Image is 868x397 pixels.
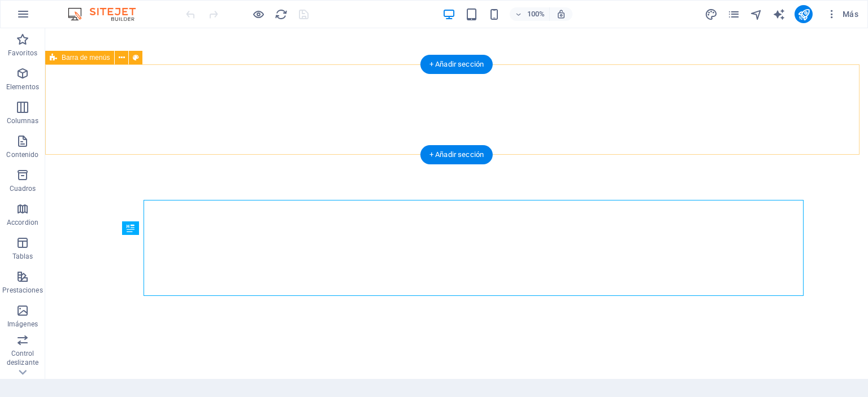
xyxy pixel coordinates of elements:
[822,5,863,23] button: Más
[772,8,785,21] i: AI Writer
[8,49,37,58] p: Favoritos
[556,9,566,19] i: Al redimensionar, ajustar el nivel de zoom automáticamente para ajustarse al dispositivo elegido.
[275,8,288,21] i: Volver a cargar página
[420,145,493,164] div: + Añadir sección
[62,54,110,61] span: Barra de menús
[6,150,38,159] p: Contenido
[749,7,763,21] button: navigator
[727,7,740,21] button: pages
[7,218,38,227] p: Accordion
[826,8,858,20] span: Más
[705,8,718,21] i: Diseño (Ctrl+Alt+Y)
[12,252,33,261] p: Tablas
[510,7,550,21] button: 100%
[727,8,740,21] i: Páginas (Ctrl+Alt+S)
[527,7,545,21] h6: 100%
[2,286,42,295] p: Prestaciones
[420,55,493,74] div: + Añadir sección
[795,5,813,23] button: publish
[7,116,39,125] p: Columnas
[750,8,763,21] i: Navegador
[7,320,38,329] p: Imágenes
[65,7,150,21] img: Editor Logo
[274,7,288,21] button: reload
[772,7,785,21] button: text_generator
[6,82,39,91] p: Elementos
[251,7,265,21] button: Haz clic para salir del modo de previsualización y seguir editando
[704,7,718,21] button: design
[797,8,810,21] i: Publicar
[10,184,36,193] p: Cuadros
